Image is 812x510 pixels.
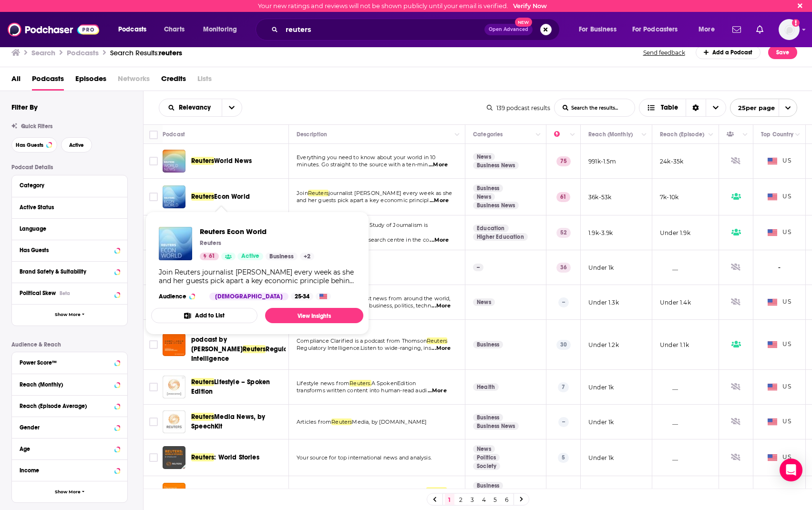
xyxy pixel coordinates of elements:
[20,381,112,388] div: Reach (Monthly)
[20,179,120,191] button: Category
[761,129,793,140] div: Top Country
[579,23,617,36] span: For Business
[473,184,503,192] a: Business
[110,48,182,57] a: Search Results:reuters
[8,20,99,39] a: Podchaser - Follow, Share and Rate Podcasts
[473,298,495,306] a: News
[588,454,614,462] p: Under 1k
[473,445,495,453] a: News
[222,99,242,116] button: open menu
[209,252,215,261] span: 61
[779,19,800,40] img: User Profile
[200,239,221,247] p: Reuters
[159,227,192,260] a: Reuters Econ World
[473,224,509,232] a: Education
[11,102,38,112] h2: Filter By
[640,49,688,57] button: Send feedback
[432,345,451,352] span: ...More
[191,193,214,201] span: Reuters
[588,298,619,306] p: Under 1.3k
[779,19,800,40] span: Logged in as Citichaser
[191,157,214,165] span: Reuters
[558,417,569,427] p: --
[730,99,797,117] button: open menu
[473,422,519,430] a: Business News
[696,46,761,59] a: Add a Podcast
[191,453,214,461] span: Reuters
[20,424,112,431] div: Gender
[513,2,547,10] a: Verify Now
[196,22,249,37] button: open menu
[266,253,298,260] a: Business
[20,464,120,476] button: Income
[297,454,432,461] span: Your source for top international news and analysis.
[112,22,159,37] button: open menu
[20,290,56,296] span: Political Skew
[297,129,327,140] div: Description
[727,129,740,140] div: Has Guests
[352,418,427,425] span: Media, by [DOMAIN_NAME]
[265,308,363,323] a: View Insights
[191,192,250,202] a: ReutersEcon World
[558,297,569,307] p: --
[55,490,81,495] span: Show More
[149,157,158,165] span: Toggle select row
[159,268,356,285] div: Join Reuters journalist [PERSON_NAME] every week as she and her guests pick apart a key economic ...
[20,287,120,299] button: Political SkewBeta
[179,104,214,111] span: Relevancy
[473,341,503,348] a: Business
[515,18,532,27] span: New
[533,129,544,141] button: Column Actions
[297,380,349,387] span: Lifestyle news from
[445,494,454,505] a: 1
[331,418,352,425] span: Reuters
[163,150,185,173] img: Reuters World News
[159,99,242,117] h2: Choose List sort
[768,192,791,202] span: US
[20,399,120,411] button: Reach (Episode Average)
[149,340,158,349] span: Toggle select row
[297,337,427,344] span: Compliance Clarified is a podcast from Thomson
[149,193,158,201] span: Toggle select row
[297,387,427,394] span: transforms written content into human-read audi
[768,228,791,237] span: US
[556,156,571,166] p: 75
[686,99,706,116] div: Sort Direction
[768,340,791,349] span: US
[20,265,120,277] button: Brand Safety & Suitability
[429,161,448,169] span: ...More
[768,453,791,462] span: US
[768,297,791,307] span: US
[661,104,678,111] span: Table
[163,410,185,433] a: Reuters Media News, by SpeechKit
[191,156,252,166] a: ReutersWorld News
[237,253,263,260] a: Active
[11,71,21,91] a: All
[567,129,578,141] button: Column Actions
[163,483,185,506] img: Thomson Reuters Answers
[214,453,259,461] span: : World Stories
[69,143,84,148] span: Active
[660,229,690,237] p: Under 1.9k
[558,453,569,462] p: 5
[792,19,800,27] svg: Email not verified
[558,382,569,392] p: 7
[151,308,257,323] button: Add to List
[473,202,519,209] a: Business News
[61,137,92,153] button: Active
[163,129,185,140] div: Podcast
[163,376,185,398] img: Reuters Lifestyle – Spoken Edition
[159,104,222,111] button: open menu
[426,487,447,494] span: Reuters
[75,71,106,91] a: Episodes
[163,333,185,356] img: Compliance Clarified – a podcast by Thomson Reuters Regulatory Intelligence
[473,162,519,169] a: Business News
[20,182,113,189] div: Category
[191,413,214,421] span: Reuters
[20,268,112,275] div: Brand Safety & Suitability
[473,454,500,461] a: Politics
